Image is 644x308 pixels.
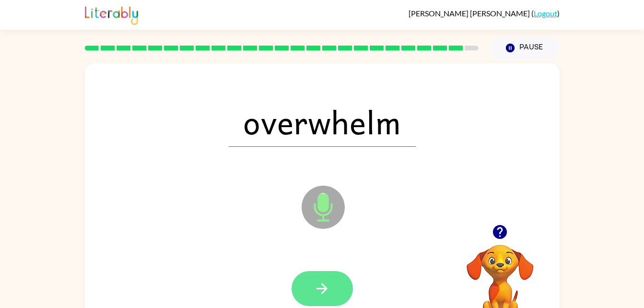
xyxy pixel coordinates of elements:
span: [PERSON_NAME] [PERSON_NAME] [409,9,531,18]
div: ( ) [409,9,560,18]
button: Pause [490,37,560,59]
img: Literably [85,4,138,25]
a: Logout [534,9,557,18]
span: overwhelm [229,97,416,147]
